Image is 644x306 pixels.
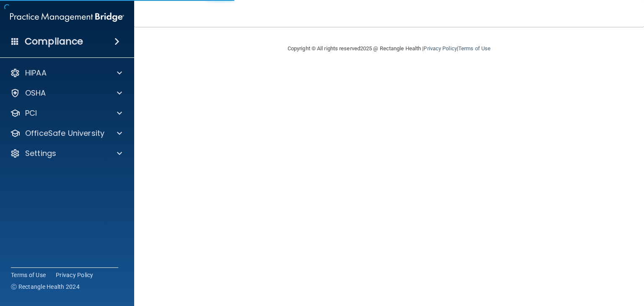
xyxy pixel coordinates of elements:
a: Terms of Use [458,45,491,52]
a: PCI [10,108,122,118]
p: Settings [25,148,56,158]
a: Privacy Policy [423,45,457,52]
div: Copyright © All rights reserved 2025 @ Rectangle Health | | [236,35,542,62]
p: PCI [25,108,37,118]
a: HIPAA [10,68,122,78]
p: HIPAA [25,68,47,78]
a: Privacy Policy [56,271,93,279]
img: PMB logo [10,9,124,26]
a: Terms of Use [11,271,46,279]
a: OfficeSafe University [10,128,122,138]
p: OSHA [25,88,46,98]
span: Ⓒ Rectangle Health 2024 [11,283,80,291]
h4: Compliance [25,36,83,47]
a: Settings [10,148,122,158]
a: OSHA [10,88,122,98]
p: OfficeSafe University [25,128,104,138]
